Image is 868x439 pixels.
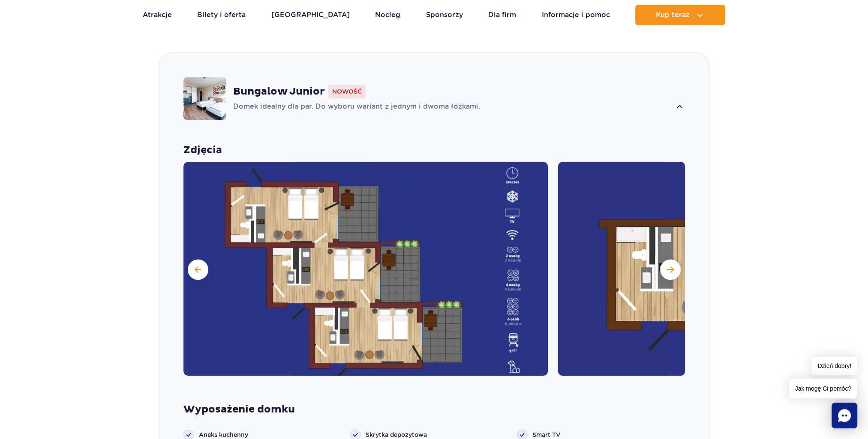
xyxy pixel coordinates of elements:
[366,430,427,439] span: Skrytka depozytowa
[143,5,172,25] a: Atrakcje
[199,430,248,439] span: Aneks kuchenny
[542,5,610,25] a: Informacje i pomoc
[271,5,350,25] a: [GEOGRAPHIC_DATA]
[660,259,681,280] button: Następny slajd
[811,357,857,375] span: Dzień dobry!
[233,85,325,98] strong: Bungalow Junior
[635,5,725,25] button: Kup teraz
[656,11,690,19] span: Kup teraz
[832,403,857,428] div: Chat
[532,430,560,439] span: Smart TV
[375,5,400,25] a: Nocleg
[488,5,516,25] a: Dla firm
[328,85,366,98] span: Nowość
[183,403,685,416] strong: Wyposażenie domku
[789,379,857,398] span: Jak mogę Ci pomóc?
[233,102,672,112] p: Domek idealny dla par. Do wyboru wariant z jednym i dwoma łóżkami.
[183,144,685,157] strong: Zdjęcia
[197,5,246,25] a: Bilety i oferta
[426,5,463,25] a: Sponsorzy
